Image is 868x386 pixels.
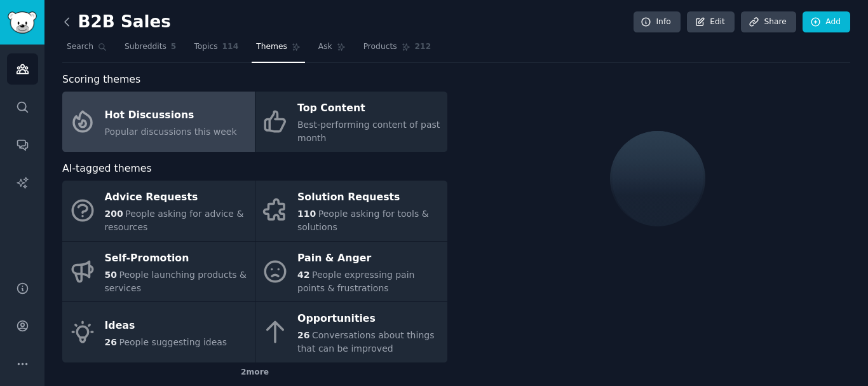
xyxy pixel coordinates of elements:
[194,41,217,53] span: Topics
[415,41,431,53] span: 212
[62,72,140,88] span: Scoring themes
[62,181,255,241] a: Advice Requests200People asking for advice & resources
[363,41,397,53] span: Products
[105,270,117,280] span: 50
[62,92,255,152] a: Hot DiscussionsPopular discussions this week
[255,92,448,152] a: Top ContentBest-performing content of past month
[125,41,166,53] span: Subreddits
[105,105,237,125] div: Hot Discussions
[803,11,850,33] a: Add
[62,12,171,32] h2: B2B Sales
[297,209,429,232] span: People asking for tools & solutions
[105,337,117,347] span: 26
[318,41,332,53] span: Ask
[314,37,350,63] a: Ask
[105,188,248,208] div: Advice Requests
[687,11,735,33] a: Edit
[105,315,227,336] div: Ideas
[105,127,237,137] span: Popular discussions this week
[62,161,152,177] span: AI-tagged themes
[297,330,434,354] span: Conversations about things that can be improved
[252,37,305,63] a: Themes
[256,41,287,53] span: Themes
[62,362,447,383] div: 2 more
[297,188,441,208] div: Solution Requests
[297,270,309,280] span: 42
[255,242,448,302] a: Pain & Anger42People expressing pain points & frustrations
[741,11,796,33] a: Share
[62,37,111,63] a: Search
[105,248,248,268] div: Self-Promotion
[119,337,227,347] span: People suggesting ideas
[189,37,243,63] a: Topics114
[120,37,180,63] a: Subreddits5
[67,41,93,53] span: Search
[255,302,448,362] a: Opportunities26Conversations about things that can be improved
[297,209,316,219] span: 110
[634,11,681,33] a: Info
[171,41,177,53] span: 5
[222,41,239,53] span: 114
[105,209,244,232] span: People asking for advice & resources
[8,11,37,34] img: GummySearch logo
[62,302,255,362] a: Ideas26People suggesting ideas
[297,248,441,268] div: Pain & Anger
[297,270,414,293] span: People expressing pain points & frustrations
[255,181,448,241] a: Solution Requests110People asking for tools & solutions
[297,99,441,119] div: Top Content
[297,120,440,143] span: Best-performing content of past month
[359,37,435,63] a: Products212
[297,309,441,329] div: Opportunities
[105,209,123,219] span: 200
[105,270,247,293] span: People launching products & services
[297,330,309,340] span: 26
[62,242,255,302] a: Self-Promotion50People launching products & services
